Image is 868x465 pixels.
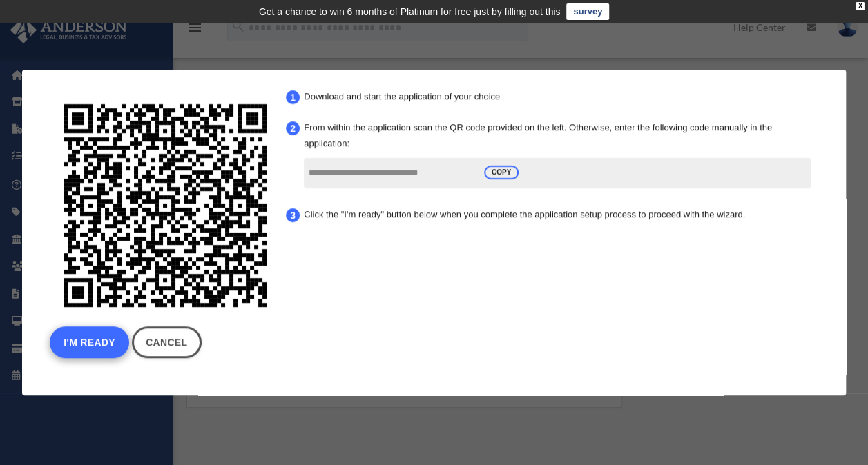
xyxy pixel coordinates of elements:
li: From within the application scan the QR code provided on the left. Otherwise, enter the following... [300,116,814,196]
button: I'm Ready [50,326,129,358]
a: survey [566,3,609,20]
a: Cancel [132,326,202,358]
span: COPY [484,166,519,179]
div: Get a chance to win 6 months of Platinum for free just by filling out this [259,3,561,20]
li: Click the "I'm ready" button below when you complete the application setup process to proceed wit... [300,203,814,227]
li: Download and start the application of your choice [300,85,814,109]
img: svg+xml;base64,PHN2ZyB4bWxucz0iaHR0cDovL3d3dy53My5vcmcvMjAwMC9zdmciIHhtbG5zOnhsaW5rPSJodHRwOi8vd3... [55,95,276,316]
div: close [856,2,865,10]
